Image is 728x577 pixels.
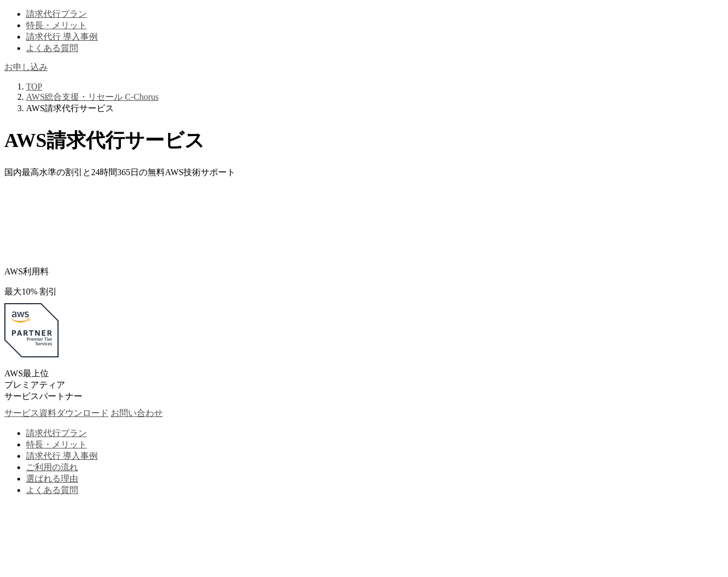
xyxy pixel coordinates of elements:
a: お申し込み [4,60,48,73]
img: 三菱地所 [4,502,135,567]
a: 請求代行プラン [26,428,87,438]
a: よくある質問 [26,43,78,53]
a: サービス資料ダウンロード [4,408,108,418]
a: 請求代行プラン [26,9,87,18]
a: ご利用の流れ [26,463,78,472]
a: よくある質問 [26,485,78,495]
a: 特長・メリット [26,21,87,30]
span: 10 [22,287,30,296]
p: 国内最高水準の割引と 24時間365日の無料AWS技術サポート [4,167,724,178]
span: AWS請求代行サービス [26,104,114,113]
img: 契約件数 [4,184,153,255]
img: AWSプレミアティアサービスパートナー [4,303,59,357]
span: 最大 [4,287,22,296]
a: 特長・メリット [26,440,87,449]
p: AWS利用料 [4,266,724,278]
a: お問い合わせ [111,408,163,418]
a: TOP [26,82,42,91]
span: AWS請求代行サービス [4,130,205,151]
a: AWS総合支援・リセール C-Chorus [26,92,159,101]
p: % 割引 [4,286,724,298]
a: 請求代行 導入事例 [26,451,98,460]
p: AWS最上位 プレミアティア サービスパートナー [4,368,724,402]
a: 請求代行 導入事例 [26,32,98,41]
a: 選ばれる理由 [26,474,78,483]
